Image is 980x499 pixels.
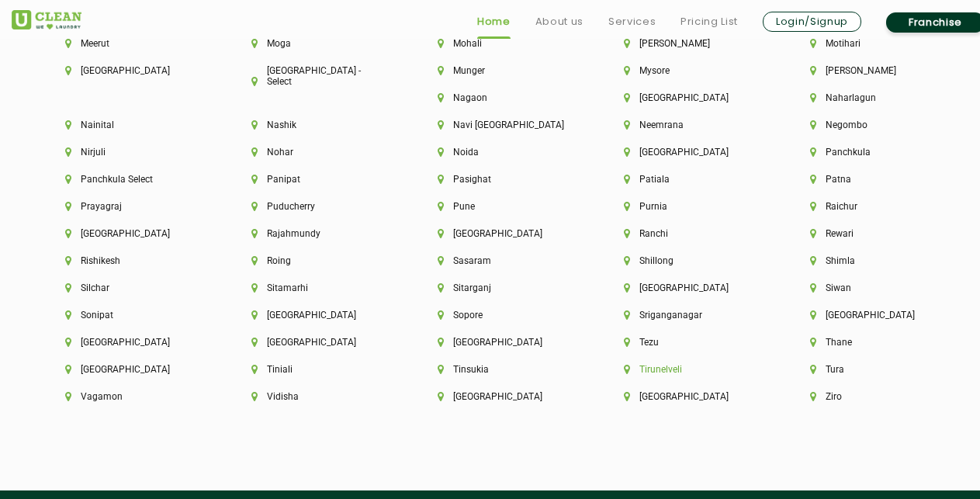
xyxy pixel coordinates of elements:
li: Sasaram [438,255,571,266]
li: [GEOGRAPHIC_DATA] [438,391,571,402]
li: [GEOGRAPHIC_DATA] [624,282,757,293]
li: [GEOGRAPHIC_DATA] [624,391,757,402]
li: Tura [810,364,944,375]
li: [GEOGRAPHIC_DATA] [65,65,199,76]
li: Sopore [438,310,571,321]
a: Services [608,12,656,31]
li: Pune [438,201,571,212]
li: [GEOGRAPHIC_DATA] [810,310,944,321]
li: Neemrana [624,120,757,130]
a: Home [477,12,511,31]
li: [PERSON_NAME] [810,65,944,76]
li: [GEOGRAPHIC_DATA] [624,147,757,158]
li: Meerut [65,38,199,49]
li: Nagaon [438,92,571,103]
li: Rewari [810,228,944,239]
li: Tirunelveli [624,364,757,375]
a: About us [535,12,583,31]
a: Login/Signup [763,12,861,32]
li: Ziro [810,391,944,402]
li: Patna [810,174,944,185]
li: Sonipat [65,310,199,321]
li: Rishikesh [65,255,199,266]
li: Negombo [810,120,944,130]
li: Purnia [624,201,757,212]
li: [GEOGRAPHIC_DATA] [65,364,199,375]
li: Rajahmundy [251,228,385,239]
li: Sitarganj [438,282,571,293]
li: Vidisha [251,391,385,402]
li: [GEOGRAPHIC_DATA] [438,337,571,348]
li: Thane [810,337,944,348]
li: Nashik [251,120,385,130]
li: Roing [251,255,385,266]
li: Raichur [810,201,944,212]
li: [GEOGRAPHIC_DATA] [251,310,385,321]
li: Vagamon [65,391,199,402]
li: Mohali [438,38,571,49]
li: Nohar [251,147,385,158]
li: Silchar [65,282,199,293]
li: Shillong [624,255,757,266]
li: [PERSON_NAME] [624,38,757,49]
li: Panchkula [810,147,944,158]
li: Puducherry [251,201,385,212]
img: UClean Laundry and Dry Cleaning [12,10,81,29]
li: Tezu [624,337,757,348]
li: [GEOGRAPHIC_DATA] - Select [251,65,385,87]
li: Tinsukia [438,364,571,375]
li: Ranchi [624,228,757,239]
li: [GEOGRAPHIC_DATA] [624,92,757,103]
li: Panipat [251,174,385,185]
li: Naharlagun [810,92,944,103]
li: [GEOGRAPHIC_DATA] [438,228,571,239]
li: Moga [251,38,385,49]
li: Pasighat [438,174,571,185]
li: Sriganganagar [624,310,757,321]
li: Noida [438,147,571,158]
li: Panchkula Select [65,174,199,185]
li: Nainital [65,120,199,130]
li: Nirjuli [65,147,199,158]
li: Mysore [624,65,757,76]
li: Siwan [810,282,944,293]
li: Tiniali [251,364,385,375]
li: [GEOGRAPHIC_DATA] [65,228,199,239]
li: Shimla [810,255,944,266]
a: Pricing List [680,12,738,31]
li: [GEOGRAPHIC_DATA] [251,337,385,348]
li: Navi [GEOGRAPHIC_DATA] [438,120,571,130]
li: Patiala [624,174,757,185]
li: Sitamarhi [251,282,385,293]
li: [GEOGRAPHIC_DATA] [65,337,199,348]
li: Prayagraj [65,201,199,212]
li: Motihari [810,38,944,49]
li: Munger [438,65,571,76]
